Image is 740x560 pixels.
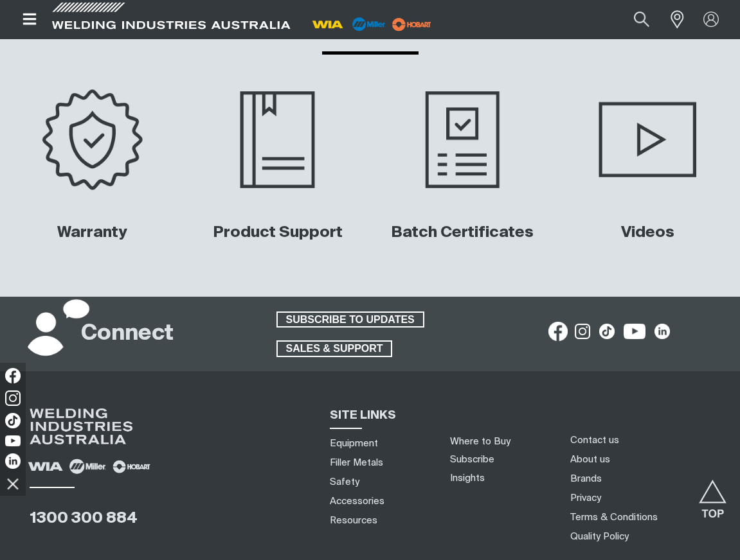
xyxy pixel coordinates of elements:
[330,514,377,527] a: Resources
[330,456,383,469] a: Filler Metals
[278,311,423,328] span: SUBSCRIBE TO UPDATES
[381,85,545,195] img: Batch Certificates
[565,85,730,195] img: Videos
[450,473,485,483] a: Insights
[330,475,359,489] a: Safety
[330,494,384,508] a: Accessories
[213,225,343,240] a: Product Support
[620,5,663,34] button: Search products
[276,340,393,357] a: SALES & SUPPORT
[57,225,127,240] a: Warranty
[570,491,601,505] a: Privacy
[330,410,396,421] span: SITE LINKS
[570,433,619,447] a: Contact us
[30,511,138,526] a: 1300 300 884
[604,5,663,34] input: Product name or item number...
[450,455,494,464] a: Subscribe
[698,480,727,509] button: Scroll to top
[388,19,435,29] a: miller
[388,15,435,34] img: miller
[2,473,24,494] img: hide socials
[5,368,21,383] img: Facebook
[10,85,175,195] img: Warranty
[570,530,629,543] a: Quality Policy
[570,453,610,466] a: About us
[285,8,455,40] a: Resources
[330,437,378,450] a: Equipment
[391,225,534,240] a: Batch Certificates
[276,311,424,328] a: SUBSCRIBE TO UPDATES
[450,437,510,446] a: Where to Buy
[5,413,21,428] img: TikTok
[5,390,21,406] img: Instagram
[565,431,734,547] nav: Footer
[325,434,435,530] nav: Sitemap
[5,435,21,446] img: YouTube
[5,453,21,469] img: LinkedIn
[570,511,658,524] a: Terms & Conditions
[81,320,174,348] h2: Connect
[621,225,674,240] a: Videos
[278,340,392,357] span: SALES & SUPPORT
[195,85,360,195] img: Product Support
[570,472,602,486] a: Brands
